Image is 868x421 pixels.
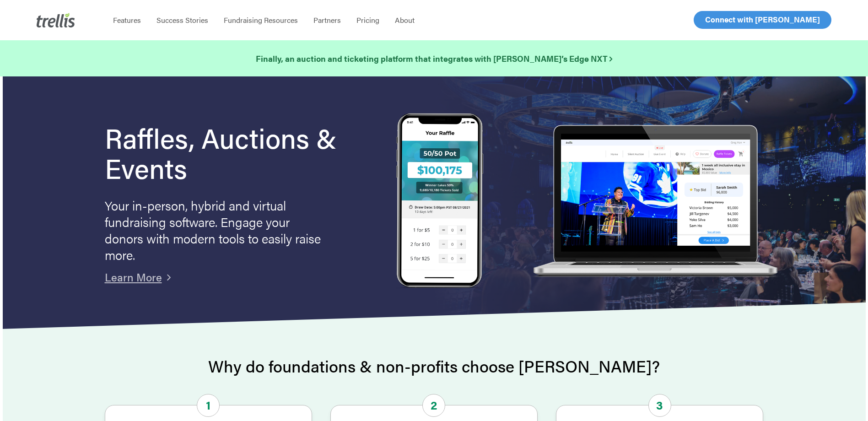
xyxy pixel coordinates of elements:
h2: Why do foundations & non-profits choose [PERSON_NAME]? [105,357,764,375]
strong: Finally, an auction and ticketing platform that integrates with [PERSON_NAME]’s Edge NXT [256,53,612,64]
a: About [387,16,422,25]
h1: Raffles, Auctions & Events [105,122,362,183]
span: 2 [422,394,445,417]
a: Partners [306,16,349,25]
a: Fundraising Resources [216,16,306,25]
span: About [395,15,415,25]
span: Features [113,15,141,25]
img: Trellis Raffles, Auctions and Event Fundraising [396,113,483,290]
span: 3 [648,394,671,417]
img: rafflelaptop_mac_optim.png [528,125,782,278]
span: Connect with [PERSON_NAME] [705,14,820,25]
span: 1 [197,394,220,417]
span: Partners [313,15,341,25]
a: Features [105,16,149,25]
a: Learn More [105,269,162,285]
span: Pricing [356,15,379,25]
img: Trellis [37,13,75,27]
a: Pricing [349,16,387,25]
span: Fundraising Resources [224,15,298,25]
a: Finally, an auction and ticketing platform that integrates with [PERSON_NAME]’s Edge NXT [256,52,612,65]
a: Connect with [PERSON_NAME] [694,11,831,29]
p: Your in-person, hybrid and virtual fundraising software. Engage your donors with modern tools to ... [105,197,324,263]
a: Success Stories [149,16,216,25]
span: Success Stories [156,15,208,25]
